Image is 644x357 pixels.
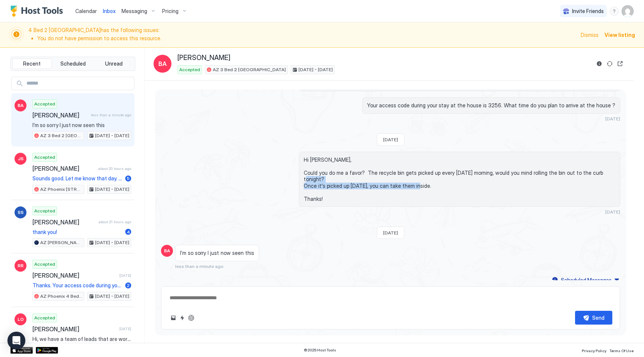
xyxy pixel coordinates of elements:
li: You do not have permission to access this resource. [37,35,576,42]
div: Dismiss [581,31,599,39]
a: App Store [10,347,33,354]
span: Accepted [34,315,55,321]
input: Input Field [23,77,134,90]
span: Invite Friends [572,8,604,15]
span: Sounds good. Let me know that day. Safe travels !! [32,175,122,182]
span: AZ 3 Bed 2 [GEOGRAPHIC_DATA] [213,66,286,73]
span: [PERSON_NAME] [32,325,116,333]
span: SS [18,209,23,216]
button: ChatGPT Auto Reply [187,313,196,322]
span: Accepted [34,208,55,214]
button: Sync reservation [605,59,614,68]
span: Thanks. Your access code during your stay at the house is 5215. You are welcome to check-in anyti... [32,282,122,289]
span: Pricing [162,8,179,15]
span: AZ [PERSON_NAME] - 3 Bed 2 Bath with pool [40,239,82,246]
a: Privacy Policy [582,346,606,354]
span: [DATE] [605,209,620,215]
span: [DATE] - [DATE] [95,293,129,300]
span: [DATE] - [DATE] [95,239,129,246]
span: Your access code during your stay at the house is 3256. What time do you plan to arrive at the ho... [367,102,615,109]
span: [PERSON_NAME] [32,165,95,172]
span: Accepted [34,261,55,268]
div: Scheduled Messages [561,276,612,284]
span: [PERSON_NAME] [32,111,88,119]
span: [DATE] - [DATE] [95,132,129,139]
span: Messaging [121,8,147,15]
button: Quick reply [178,313,187,322]
a: Host Tools Logo [10,6,66,17]
span: Accepted [34,154,55,161]
button: Unread [94,59,133,69]
span: [DATE] [383,137,398,142]
button: Recent [12,59,52,69]
span: Recent [23,60,41,67]
span: [DATE] [119,326,131,331]
span: 5 [127,176,130,181]
span: I’m so sorry I just now seen this [32,122,131,129]
span: about 20 hours ago [98,166,131,171]
span: Terms Of Use [609,348,634,353]
span: Privacy Policy [582,348,606,353]
span: 2 [127,282,130,288]
span: © 2025 Host Tools [304,348,336,353]
span: [DATE] [605,116,620,121]
span: Inbox [103,8,116,14]
div: Open Intercom Messenger [7,332,25,350]
span: JS [18,155,23,162]
span: less than a minute ago [91,113,131,117]
span: LO [18,316,24,323]
button: Send [575,311,612,325]
span: AZ 3 Bed 2 [GEOGRAPHIC_DATA] [40,132,82,139]
span: Accepted [179,66,200,73]
span: 4 [127,229,130,235]
div: tab-group [10,57,135,71]
span: less than a minute ago [175,263,224,269]
span: [PERSON_NAME] [32,272,116,279]
span: Scheduled [60,60,86,67]
span: [DATE] - [DATE] [299,66,333,73]
span: thank you! [32,229,122,236]
button: Scheduled [53,59,93,69]
button: Reservation information [595,59,604,68]
span: BA [164,247,170,254]
span: I’m so sorry I just now seen this [180,250,254,256]
span: [DATE] [383,230,398,236]
span: BA [18,102,23,109]
a: Inbox [103,7,116,15]
span: AZ Phoenix 4 Bed 2 Bath SFH on [GEOGRAPHIC_DATA] [40,293,82,300]
span: Hi, we have a team of leads that are working near your home and your home is a great fit. [32,336,131,342]
span: [PERSON_NAME] [177,54,230,62]
span: [PERSON_NAME] [32,218,95,226]
span: Unread [105,60,123,67]
span: 4 Bed 2 [GEOGRAPHIC_DATA] has the following issues: [28,27,576,43]
span: BA [158,59,167,68]
span: Accepted [34,101,55,107]
div: View listing [604,31,635,39]
a: Terms Of Use [609,346,634,354]
a: Calendar [75,7,97,15]
button: Open reservation [616,59,625,68]
span: [DATE] - [DATE] [95,186,129,193]
button: Scheduled Messages [551,275,620,285]
span: AZ Phoenix [STREET_ADDRESS] [40,186,82,193]
span: about 21 hours ago [98,219,131,224]
div: Send [592,314,604,322]
a: Google Play Store [36,347,58,354]
span: Calendar [75,8,97,14]
span: Hi [PERSON_NAME], Could you do me a favor? The recycle bin gets picked up every [DATE] morning, w... [304,157,615,202]
span: [DATE] [119,273,131,278]
span: RR [18,262,23,269]
div: menu [610,7,619,16]
button: Upload image [169,313,178,322]
div: User profile [622,5,634,17]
